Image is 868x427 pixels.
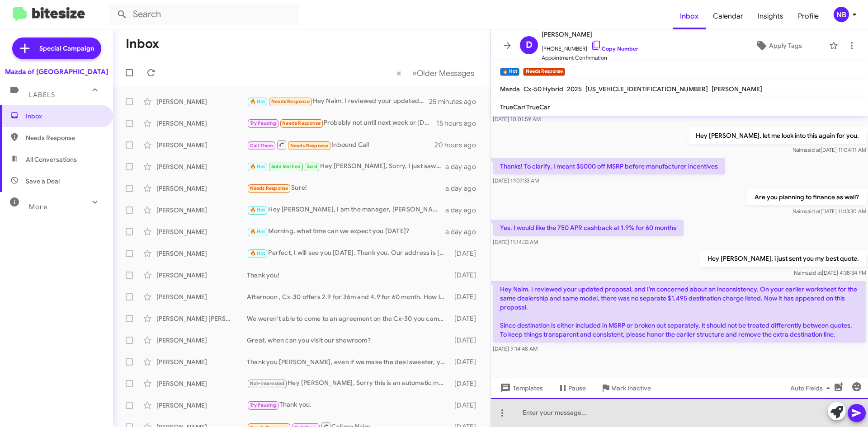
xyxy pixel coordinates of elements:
span: Cx-50 Hybrid [524,85,563,93]
div: [PERSON_NAME] [156,357,247,366]
a: Calendar [706,3,750,29]
p: Are you planning to finance as well? [747,189,866,205]
div: a day ago [445,184,483,193]
a: Insights [750,3,791,29]
span: Save a Deal [26,177,60,186]
span: [DATE] 10:01:59 AM [493,116,541,122]
span: 🔥 Hot [250,250,265,256]
span: 2025 [567,85,582,93]
button: Pause [550,380,593,396]
h1: Inbox [126,37,159,51]
div: Afternoon , Cx-30 offers 2.9 for 36m and 4.9 for 60 month. How long were you planning to finance? [247,292,450,301]
span: [DATE] 11:07:33 AM [493,177,539,184]
div: [PERSON_NAME] [156,206,247,215]
span: Needs Response [250,185,288,191]
div: [DATE] [450,336,483,345]
span: « [396,67,401,79]
span: said at [805,146,821,153]
small: Needs Response [523,68,565,76]
div: Probably not until next week or [DATE] [247,118,436,128]
div: Hey [PERSON_NAME], I am the manager, [PERSON_NAME] is your salesperson. Thank you we will see you... [247,205,445,215]
span: Naim [DATE] 11:13:30 AM [793,208,866,215]
p: Hey Naim. I reviewed your updated proposal, and I’m concerned about an inconsistency. On your ear... [493,281,866,343]
div: [PERSON_NAME] [156,379,247,388]
div: 20 hours ago [434,141,483,150]
div: 15 hours ago [436,119,483,128]
span: Sold Verified [271,164,301,169]
div: 25 minutes ago [429,97,483,106]
span: Call Them [250,143,274,149]
div: [PERSON_NAME] [156,249,247,258]
button: Next [406,64,480,82]
input: Search [109,4,299,25]
div: [PERSON_NAME] [156,271,247,280]
div: Thank you. [247,400,450,410]
small: 🔥 Hot [500,68,519,76]
button: Templates [491,380,550,396]
div: [PERSON_NAME] [156,119,247,128]
a: Special Campaign [12,38,101,59]
span: 🔥 Hot [250,229,265,235]
span: [US_VEHICLE_IDENTIFICATION_NUMBER] [585,85,708,93]
div: [PERSON_NAME] [156,401,247,410]
div: [DATE] [450,292,483,301]
span: Auto Fields [790,380,834,396]
div: NB [834,7,849,22]
span: said at [806,269,822,276]
span: TrueCar/TrueCar [500,103,550,111]
span: Mazda [500,85,520,93]
span: Appointment Confirmation [542,53,638,62]
div: [PERSON_NAME] [156,227,247,236]
button: Previous [391,64,407,82]
button: Auto Fields [783,380,841,396]
div: [PERSON_NAME] [156,162,247,171]
span: said at [805,208,821,215]
span: Older Messages [417,68,474,78]
div: [DATE] [450,271,483,280]
div: [PERSON_NAME] [156,141,247,150]
p: Hey [PERSON_NAME], let me look into this again for you. [689,127,866,144]
div: a day ago [445,206,483,215]
span: Needs Response [271,99,310,104]
div: a day ago [445,162,483,171]
span: Needs Response [290,143,329,149]
span: Needs Response [26,133,103,142]
div: [DATE] [450,401,483,410]
button: Apply Tags [732,38,825,54]
span: 🔥 Hot [250,164,265,169]
div: [DATE] [450,314,483,323]
span: 🔥 Hot [250,99,265,104]
div: Thank you! [247,271,450,280]
span: Not-Interested [250,380,285,386]
span: Templates [498,380,543,396]
span: [DATE] 9:14:48 AM [493,345,538,352]
nav: Page navigation example [392,64,480,82]
div: Hey [PERSON_NAME], Sorry this is an automatic message. The car has been sold. Are you looking for... [247,378,450,389]
span: More [29,203,47,211]
div: Morning, what time can we expect you [DATE]? [247,226,445,237]
span: Try Pausing [250,402,276,408]
div: [DATE] [450,357,483,366]
div: Thank you [PERSON_NAME], even if we make the deal sweeter, you would pass? [247,357,450,366]
span: » [412,67,417,79]
span: Needs Response [282,120,321,126]
a: Profile [791,3,826,29]
span: [PHONE_NUMBER] [542,40,638,53]
span: Try Pausing [250,120,276,126]
div: [PERSON_NAME] [156,97,247,106]
div: Sure! [247,183,445,193]
span: Special Campaign [39,44,94,53]
span: Pause [568,380,586,396]
a: Copy Number [591,45,638,52]
div: Perfect, I will see you [DATE]. Thank you. Our address is [STREET_ADDRESS]. [247,248,450,258]
span: Mark Inactive [611,380,651,396]
a: Inbox [673,3,706,29]
div: [DATE] [450,249,483,258]
span: Apply Tags [769,38,802,54]
div: Great, when can you visit our showroom? [247,336,450,345]
div: [PERSON_NAME] [156,336,247,345]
